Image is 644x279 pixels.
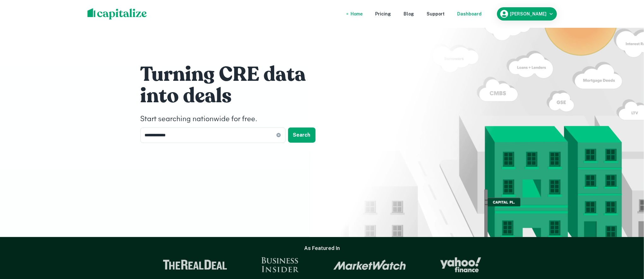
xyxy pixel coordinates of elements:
[612,208,644,239] iframe: Chat Widget
[140,62,330,87] h1: Turning CRE data
[427,10,445,17] a: Support
[163,260,227,270] img: The Real Deal
[140,83,330,109] h1: into deals
[404,10,414,17] a: Blog
[458,10,482,17] a: Dashboard
[351,10,363,17] a: Home
[304,245,340,252] h6: As Featured In
[261,257,299,272] img: Business Insider
[333,259,406,270] img: Market Watch
[140,114,330,125] h4: Start searching nationwide for free.
[440,257,481,272] img: Yahoo Finance
[87,8,147,20] img: capitalize-logo.png
[510,12,547,16] h6: [PERSON_NAME]
[288,128,316,143] button: Search
[375,10,391,17] a: Pricing
[497,7,557,21] button: [PERSON_NAME]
